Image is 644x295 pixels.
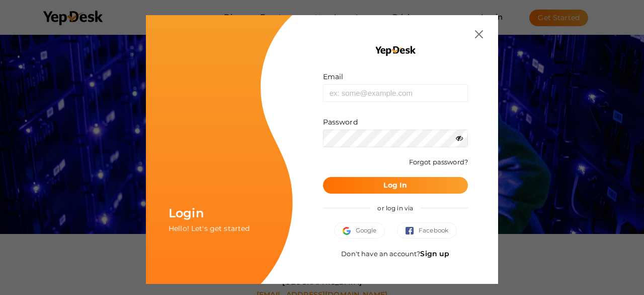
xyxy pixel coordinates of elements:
[409,158,468,166] a: Forgot password?
[169,206,204,220] span: Login
[343,227,356,235] img: google.svg
[383,181,407,190] b: Log In
[323,117,358,127] label: Password
[323,72,344,82] label: Email
[341,250,449,258] span: Don't have an account?
[397,222,457,239] button: Facebook
[334,222,385,239] button: Google
[169,224,250,233] span: Hello! Let's get started
[323,177,468,194] button: Log In
[475,30,483,38] img: close.svg
[370,197,421,219] span: or log in via
[406,227,419,235] img: facebook.svg
[374,45,416,56] img: YEP_black_cropped.png
[323,84,468,102] input: ex: some@example.com
[420,249,449,258] a: Sign up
